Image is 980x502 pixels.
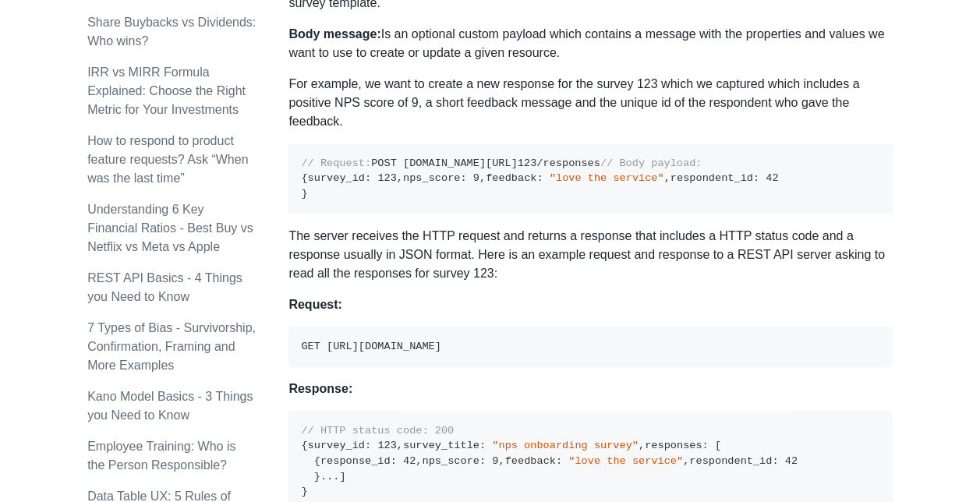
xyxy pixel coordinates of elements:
[365,440,371,451] span: :
[301,172,307,184] span: {
[568,455,683,467] span: "love the service"
[288,27,380,41] strong: Body message:
[753,172,759,184] span: :
[314,455,320,467] span: {
[87,271,242,303] a: REST API Basics - 4 Things you Need to Know
[87,203,253,253] a: Understanding 6 Key Financial Ratios - Best Buy vs Netflix vs Meta vs Apple
[288,382,352,395] strong: Response:
[715,440,721,451] span: [
[301,425,798,498] code: survey_id survey_title responses response_id nps_score feedback respondent_id ...
[556,455,562,467] span: :
[702,440,708,451] span: :
[288,298,341,311] strong: Request:
[288,227,893,283] p: The server receives the HTTP request and returns a response that includes a HTTP status code and ...
[518,157,536,169] span: 123
[492,440,639,451] span: "nps onboarding survey"
[663,172,670,184] span: ,
[314,471,320,483] span: }
[479,440,486,451] span: :
[377,440,396,451] span: 123
[498,455,504,467] span: ,
[301,157,778,200] code: POST [DOMAIN_NAME][URL] /responses survey_id nps_score feedback respondent_id
[87,321,256,372] a: 7 Types of Bias - Survivorship, Confirmation, Framing and More Examples
[639,440,645,451] span: ,
[397,440,403,451] span: ,
[492,455,498,467] span: 9
[766,172,778,184] span: 42
[87,390,253,422] a: Kano Model Basics - 3 Things you Need to Know
[288,25,893,62] p: Is an optional custom payload which contains a message with the properties and values we want to ...
[87,440,235,472] a: Employee Training: Who is the Person Responsible?
[460,172,466,184] span: :
[301,188,307,200] span: }
[288,75,893,131] p: For example, we want to create a new response for the survey 123 which we captured which includes...
[87,134,248,185] a: How to respond to product feature requests? Ask “When was the last time”
[473,172,479,184] span: 9
[403,455,416,467] span: 42
[772,455,778,467] span: :
[301,486,307,497] span: }
[536,172,543,184] span: :
[377,172,396,184] span: 123
[301,440,307,451] span: {
[550,172,664,184] span: "love the service"
[683,455,689,467] span: ,
[479,455,486,467] span: :
[479,172,486,184] span: ,
[87,16,256,48] a: Share Buybacks vs Dividends: Who wins?
[87,65,246,116] a: IRR vs MIRR Formula Explained: Choose the Right Metric for Your Investments
[301,341,440,352] code: GET [URL][DOMAIN_NAME]
[391,455,397,467] span: :
[339,471,345,483] span: ]
[785,455,798,467] span: 42
[301,425,454,437] span: // HTTP status code: 200
[365,172,371,184] span: :
[600,157,702,169] span: // Body payload:
[416,455,422,467] span: ,
[301,157,371,169] span: // Request:
[397,172,403,184] span: ,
